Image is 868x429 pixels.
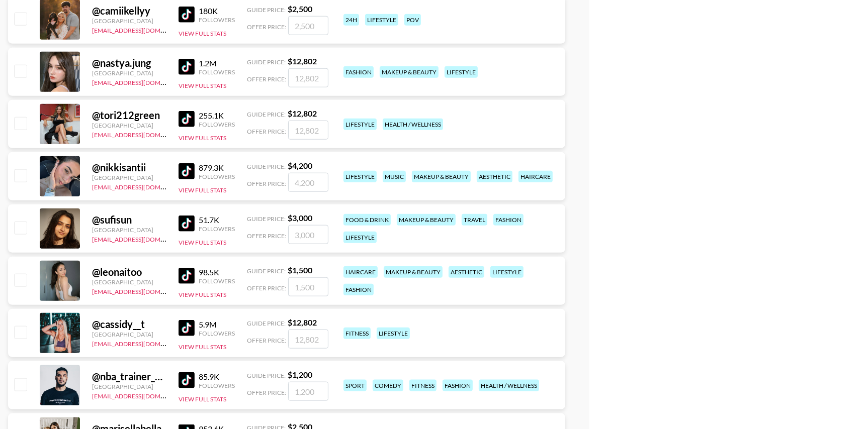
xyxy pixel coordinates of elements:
[179,134,226,142] button: View Full Stats
[288,213,312,223] strong: $ 3,000
[179,372,195,388] img: TikTok
[288,330,328,349] input: 12,802
[288,161,312,170] strong: $ 4,200
[247,319,286,327] span: Guide Price:
[92,338,193,348] a: [EMAIL_ADDRESS][DOMAIN_NAME]
[179,291,226,298] button: View Full Stats
[343,380,367,391] div: sport
[397,214,456,226] div: makeup & beauty
[92,122,166,129] div: [GEOGRAPHIC_DATA]
[288,382,328,401] input: 1,200
[92,226,166,234] div: [GEOGRAPHIC_DATA]
[199,215,235,225] div: 51.7K
[199,121,235,128] div: Followers
[247,163,286,170] span: Guide Price:
[92,77,193,86] a: [EMAIL_ADDRESS][DOMAIN_NAME]
[409,380,437,391] div: fitness
[92,234,193,243] a: [EMAIL_ADDRESS][DOMAIN_NAME]
[179,268,195,284] img: TikTok
[445,66,478,78] div: lifestyle
[179,82,226,89] button: View Full Stats
[343,266,378,278] div: haircare
[343,119,377,130] div: lifestyle
[92,213,166,226] div: @ sufisun
[199,16,235,24] div: Followers
[199,277,235,285] div: Followers
[179,7,195,23] img: TikTok
[288,56,317,66] strong: $ 12,802
[92,109,166,122] div: @ tori212green
[92,331,166,338] div: [GEOGRAPHIC_DATA]
[247,337,286,344] span: Offer Price:
[199,225,235,233] div: Followers
[92,181,193,191] a: [EMAIL_ADDRESS][DOMAIN_NAME]
[199,68,235,76] div: Followers
[288,265,312,275] strong: $ 1,500
[493,214,524,226] div: fashion
[92,286,193,295] a: [EMAIL_ADDRESS][DOMAIN_NAME]
[247,58,286,66] span: Guide Price:
[179,186,226,194] button: View Full Stats
[199,6,235,16] div: 180K
[412,171,471,182] div: makeup & beauty
[288,173,328,192] input: 4,200
[343,284,374,295] div: fashion
[247,111,286,118] span: Guide Price:
[383,171,406,182] div: music
[365,14,398,26] div: lifestyle
[92,318,166,331] div: @ cassidy__t
[288,16,328,35] input: 2,500
[179,395,226,403] button: View Full Stats
[384,266,443,278] div: makeup & beauty
[518,171,553,182] div: haircare
[179,239,226,246] button: View Full Stats
[343,328,371,339] div: fitness
[247,267,286,275] span: Guide Price:
[288,68,328,87] input: 12,802
[92,278,166,286] div: [GEOGRAPHIC_DATA]
[247,372,286,379] span: Guide Price:
[288,121,328,140] input: 12,802
[179,163,195,179] img: TikTok
[179,343,226,351] button: View Full Stats
[92,129,193,139] a: [EMAIL_ADDRESS][DOMAIN_NAME]
[343,232,377,243] div: lifestyle
[247,389,286,396] span: Offer Price:
[92,383,166,390] div: [GEOGRAPHIC_DATA]
[247,180,286,187] span: Offer Price:
[92,266,166,278] div: @ leonaitoo
[247,284,286,292] span: Offer Price:
[462,214,487,226] div: travel
[199,58,235,68] div: 1.2M
[343,214,391,226] div: food & drink
[247,6,286,14] span: Guide Price:
[92,370,166,383] div: @ nba_trainer_seanmarshall
[92,174,166,181] div: [GEOGRAPHIC_DATA]
[199,267,235,277] div: 98.5K
[343,171,377,182] div: lifestyle
[199,173,235,180] div: Followers
[92,161,166,174] div: @ nikkisantii
[380,66,439,78] div: makeup & beauty
[288,370,312,379] strong: $ 1,200
[477,171,512,182] div: aesthetic
[92,57,166,69] div: @ nastya.jung
[479,380,539,391] div: health / wellness
[179,216,195,232] img: TikTok
[179,320,195,336] img: TikTok
[377,328,410,339] div: lifestyle
[92,17,166,25] div: [GEOGRAPHIC_DATA]
[247,128,286,135] span: Offer Price:
[179,59,195,75] img: TikTok
[199,330,235,337] div: Followers
[490,266,524,278] div: lifestyle
[288,317,317,327] strong: $ 12,802
[343,66,374,78] div: fashion
[383,119,443,130] div: health / wellness
[288,4,312,14] strong: $ 2,500
[247,75,286,83] span: Offer Price:
[373,380,403,391] div: comedy
[288,225,328,244] input: 3,000
[199,382,235,389] div: Followers
[199,319,235,330] div: 5.9M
